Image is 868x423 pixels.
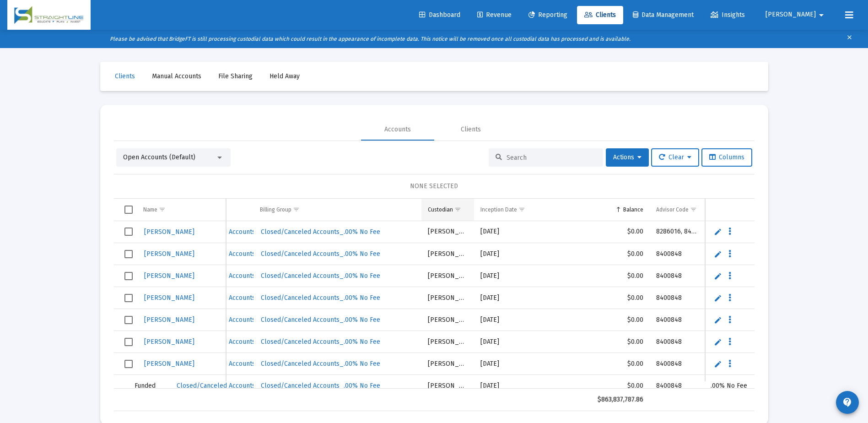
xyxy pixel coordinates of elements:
mat-icon: clear [846,32,853,46]
span: Dashboard [419,11,460,19]
a: Edit [714,360,722,368]
a: [PERSON_NAME] [143,357,195,370]
a: [PERSON_NAME] [143,291,195,304]
a: [PERSON_NAME] [143,269,195,282]
mat-icon: arrow_drop_down [816,6,827,24]
a: Dashboard [412,6,468,24]
td: Column Balance [540,199,650,221]
a: [PERSON_NAME] [143,225,195,239]
span: [PERSON_NAME] [144,338,194,346]
span: Data Management [633,11,694,19]
span: [PERSON_NAME] [144,316,194,324]
td: .00% No Fee [704,287,810,309]
a: [PERSON_NAME] [143,335,195,348]
td: $0.00 [540,353,650,375]
span: Closed/Canceled Accounts_.00% No Fee [261,228,380,236]
td: Column Billing Group [253,199,421,221]
span: Reporting [528,11,567,19]
td: Column Fee Structure(s) [704,199,810,221]
td: [PERSON_NAME] [421,375,474,397]
span: Show filter options for column 'Billing Group' [293,206,300,213]
td: [DATE] [474,243,540,265]
td: [PERSON_NAME] [421,243,474,265]
span: [PERSON_NAME] [144,294,194,302]
span: Closed/Canceled Accounts_.00% No Fee [261,338,380,346]
div: Billing Group [260,206,291,213]
div: Accounts [384,125,411,134]
span: Closed/Canceled Accounts_.00% No Fee [261,360,380,368]
a: Closed/Canceled Accounts_.00% No Fee [260,313,381,326]
div: Select row [124,316,133,324]
span: Clear [659,153,691,161]
a: Closed/Canceled Accounts_.00% No Fee [260,335,381,348]
td: $0.00 [540,265,650,287]
span: [PERSON_NAME] [766,11,816,19]
a: Data Management [625,6,701,24]
span: Closed/Canceled Accounts_.00% No Fee [261,294,380,302]
td: $0.00 [540,287,650,309]
a: Edit [714,250,722,258]
a: Closed/Canceled Accounts_.00% No Fee [260,291,381,304]
td: [DATE] [474,309,540,331]
span: Columns [709,153,744,161]
span: Show filter options for column 'Name' [159,206,166,213]
a: Edit [714,338,722,346]
span: [PERSON_NAME] [144,250,194,258]
td: .00% No Fee [704,331,810,353]
a: Closed/Canceled Accounts_.00% No Fee [260,357,381,370]
span: Manual Accounts [152,72,201,80]
td: Column Name [137,199,226,221]
td: [DATE] [474,221,540,243]
div: Balance [623,206,643,213]
button: Actions [606,148,649,167]
a: File Sharing [211,67,260,86]
span: [PERSON_NAME] [144,228,194,236]
a: Clients [108,67,142,86]
td: .00% No Fee [704,221,810,243]
div: Select row [124,294,133,302]
span: Insights [711,11,745,19]
td: 8400848 [650,375,705,397]
td: .00% No Fee [704,353,810,375]
a: Closed/Canceled Accounts_.00% No Fee [260,269,381,282]
img: Dashboard [14,6,84,24]
button: Clear [651,148,699,167]
td: [PERSON_NAME] [421,265,474,287]
td: [PERSON_NAME] [421,309,474,331]
td: 8400848 [650,243,705,265]
span: Clients [115,72,135,80]
td: 8400848 [650,265,705,287]
td: [PERSON_NAME] [421,353,474,375]
a: Clients [577,6,623,24]
td: [DATE] [474,353,540,375]
a: Reporting [521,6,575,24]
span: Actions [613,153,642,161]
span: Closed/Canceled Accounts_.00% No Fee [261,272,380,280]
a: Revenue [470,6,519,24]
td: $0.00 [540,221,650,243]
div: Inception Date [480,206,517,213]
div: Data grid [114,199,755,411]
div: Select row [124,228,133,236]
div: NONE SELECTED [121,182,747,191]
div: $863,837,787.86 [546,395,643,404]
span: Show filter options for column 'Inception Date' [518,206,525,213]
div: Name [143,206,157,213]
td: 8400848 [650,331,705,353]
span: Open Accounts (Default) [123,153,195,161]
td: .00% No Fee [704,375,810,397]
div: Select all [124,206,133,214]
td: .00% No Fee [704,243,810,265]
td: 8400848 [650,353,705,375]
a: Manual Accounts [145,67,209,86]
div: Select row [124,250,133,258]
td: $0.00 [540,243,650,265]
a: Closed/Canceled Accounts_.00% No Fee [260,247,381,260]
div: Funded [135,381,163,390]
input: Search [507,154,596,162]
button: [PERSON_NAME] [755,5,838,24]
td: $0.00 [540,309,650,331]
button: Columns [701,148,752,167]
span: Closed/Canceled Accounts_.00% No Fee [261,250,380,258]
td: .00% No Fee [704,309,810,331]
